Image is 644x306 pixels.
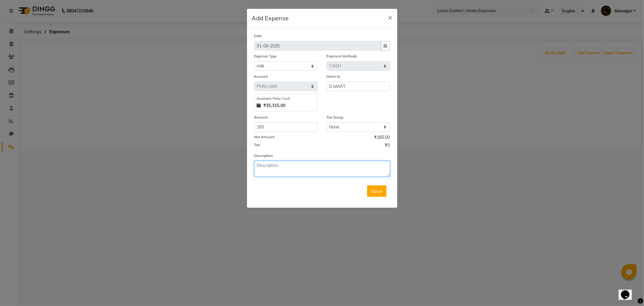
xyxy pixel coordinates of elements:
[327,82,390,91] input: Given to
[371,188,383,194] span: Save
[367,185,386,197] button: Save
[254,122,318,132] input: Amount
[257,96,315,101] div: Available Petty Cash
[254,74,268,79] label: Account
[327,54,357,59] label: Payment Methods
[254,142,260,148] label: Tax
[385,142,390,150] span: ₹0
[254,33,262,39] label: Date
[383,9,397,26] button: Close
[619,282,638,300] iframe: chat widget
[254,115,268,120] label: Amount
[327,74,341,79] label: Given to
[254,153,273,158] label: Description
[388,13,392,22] span: ×
[254,134,275,140] label: Net Amount
[374,134,390,142] span: ₹165.00
[252,14,289,23] h5: Add Expense
[264,103,286,109] strong: ₹35,315.00
[254,54,277,59] label: Expense Type
[327,115,344,120] label: Tax Group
